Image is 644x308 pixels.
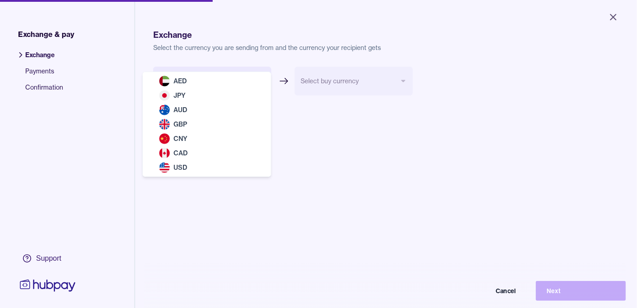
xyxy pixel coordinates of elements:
[174,91,186,100] span: JPY
[174,163,187,172] span: USD
[174,135,187,143] span: CNY
[174,120,187,128] span: GBP
[174,149,187,157] span: CAD
[437,281,527,301] button: Cancel
[174,106,187,114] span: AUD
[174,77,187,85] span: AED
